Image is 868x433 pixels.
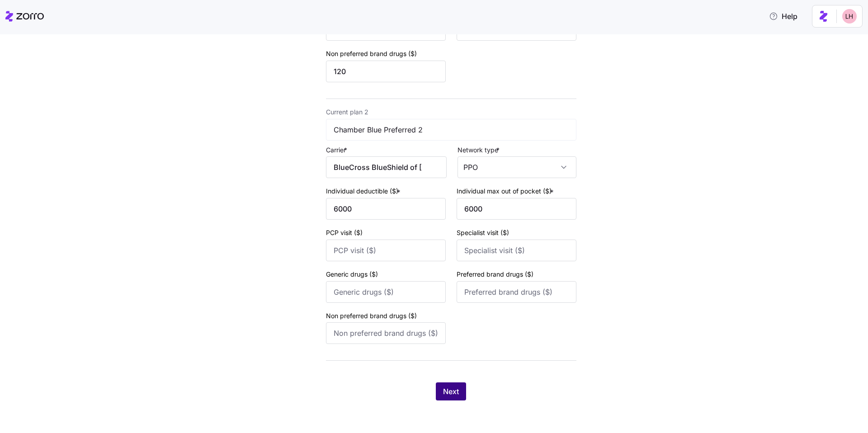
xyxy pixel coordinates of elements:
button: Help [762,7,805,25]
label: Non preferred brand drugs ($) [326,49,417,59]
input: Non preferred brand drugs ($) [326,61,446,82]
label: PCP visit ($) [326,228,363,238]
label: Non preferred brand drugs ($) [326,311,417,321]
input: Generic drugs ($) [326,281,446,303]
input: Network type [458,156,576,178]
input: Specialist visit ($) [457,240,576,261]
span: Next [443,386,459,397]
input: Carrier [326,156,447,178]
label: Carrier [326,145,349,155]
label: Individual deductible ($) [326,186,402,196]
img: 8ac9784bd0c5ae1e7e1202a2aac67deb [842,9,857,24]
span: Help [769,11,797,22]
input: PCP visit ($) [326,240,446,261]
label: Specialist visit ($) [457,228,509,238]
button: Next [436,382,466,400]
label: Network type [458,145,501,155]
input: Preferred brand drugs ($) [457,281,576,303]
label: Generic drugs ($) [326,269,378,279]
label: Individual max out of pocket ($) [457,186,556,196]
label: Preferred brand drugs ($) [457,269,533,279]
label: Current plan 2 [326,107,368,117]
input: Individual deductible ($) [326,198,446,220]
input: Individual max out of pocket ($) [457,198,576,220]
input: Non preferred brand drugs ($) [326,322,446,344]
